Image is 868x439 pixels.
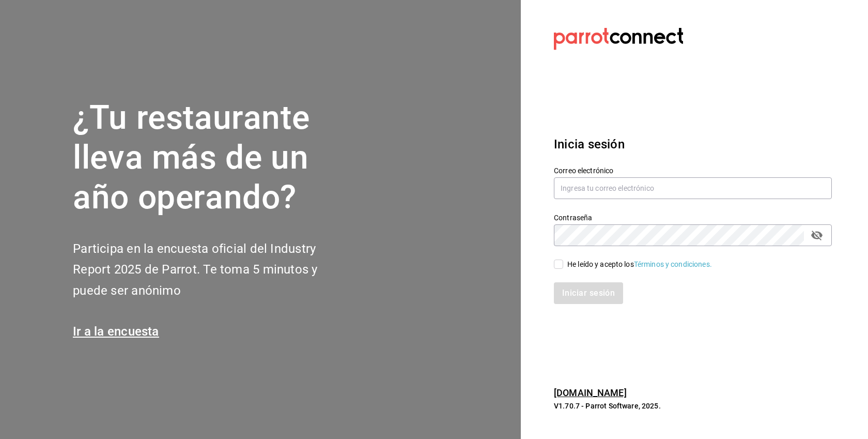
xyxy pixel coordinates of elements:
[554,167,832,174] label: Correo electrónico
[554,214,832,221] label: Contraseña
[554,135,832,154] h3: Inicia sesión
[634,260,712,268] a: Términos y condiciones.
[808,226,826,244] button: passwordField
[554,401,832,411] p: V1.70.7 - Parrot Software, 2025.
[73,238,352,301] h2: Participa en la encuesta oficial del Industry Report 2025 de Parrot. Te toma 5 minutos y puede se...
[554,387,627,398] a: [DOMAIN_NAME]
[567,259,712,270] div: He leído y acepto los
[73,98,352,217] h1: ¿Tu restaurante lleva más de un año operando?
[73,324,159,339] a: Ir a la encuesta
[554,177,832,199] input: Ingresa tu correo electrónico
